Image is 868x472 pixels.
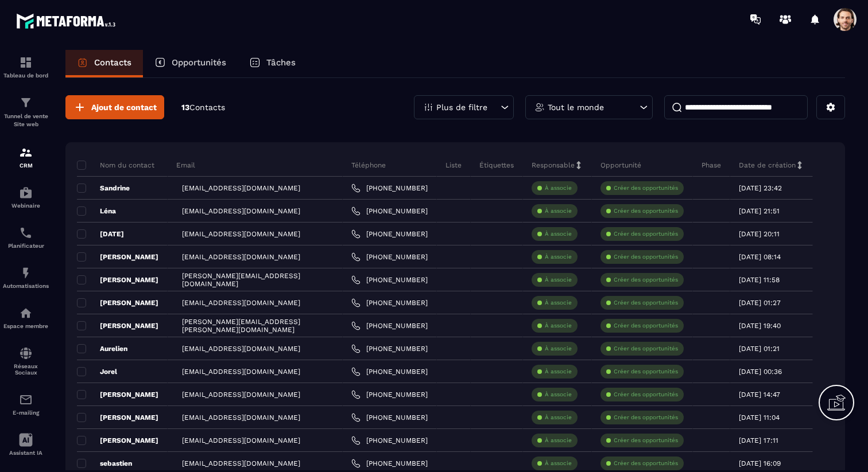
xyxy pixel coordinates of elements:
[548,103,604,111] p: Tout le monde
[614,253,678,261] p: Créer des opportunités
[3,87,49,137] a: formationformationTunnel de vente Site web
[545,184,572,192] p: À associe
[545,459,572,467] p: À associe
[19,96,33,110] img: formation
[351,413,428,422] a: [PHONE_NUMBER]
[351,459,428,468] a: [PHONE_NUMBER]
[739,161,796,170] p: Date de création
[3,450,49,456] p: Assistant IA
[3,298,49,338] a: automationsautomationsEspace membre
[614,459,678,467] p: Créer des opportunités
[532,161,575,170] p: Responsable
[19,306,33,320] img: automations
[3,409,49,416] p: E-mailing
[351,436,428,445] a: [PHONE_NUMBER]
[77,390,158,399] p: [PERSON_NAME]
[3,47,49,87] a: formationformationTableau de bord
[739,276,780,284] p: [DATE] 11:58
[739,184,782,192] p: [DATE] 23:42
[3,283,49,289] p: Automatisations
[351,298,428,307] a: [PHONE_NUMBER]
[614,230,678,238] p: Créer des opportunités
[479,161,514,170] p: Étiquettes
[65,95,164,119] button: Ajout de contact
[3,217,49,258] a: schedulerschedulerPlanificateur
[16,10,119,32] img: logo
[266,57,296,68] p: Tâches
[19,56,33,69] img: formation
[176,161,195,170] p: Email
[77,436,158,445] p: [PERSON_NAME]
[77,459,132,468] p: sebastien
[739,368,782,376] p: [DATE] 00:36
[3,112,49,128] p: Tunnel de vente Site web
[739,230,780,238] p: [DATE] 20:11
[3,338,49,384] a: social-networksocial-networkRéseaux Sociaux
[65,50,143,77] a: Contacts
[739,459,781,467] p: [DATE] 16:09
[545,322,572,330] p: À associe
[77,252,158,262] p: [PERSON_NAME]
[19,266,33,280] img: automations
[3,424,49,465] a: Assistant IA
[614,345,678,353] p: Créer des opportunités
[3,72,49,79] p: Tableau de bord
[351,390,428,399] a: [PHONE_NUMBER]
[91,102,157,113] span: Ajout de contact
[3,202,49,209] p: Webinaire
[739,299,781,307] p: [DATE] 01:27
[545,299,572,307] p: À associe
[19,393,33,407] img: email
[614,322,678,330] p: Créer des opportunités
[351,229,428,239] a: [PHONE_NUMBER]
[739,207,780,215] p: [DATE] 21:51
[3,363,49,376] p: Réseaux Sociaux
[739,391,780,399] p: [DATE] 14:47
[545,414,572,422] p: À associe
[77,229,124,239] p: [DATE]
[545,391,572,399] p: À associe
[351,206,428,216] a: [PHONE_NUMBER]
[545,207,572,215] p: À associe
[77,184,130,193] p: Sandrine
[545,253,572,261] p: À associe
[3,243,49,249] p: Planificateur
[351,275,428,284] a: [PHONE_NUMBER]
[77,275,158,284] p: [PERSON_NAME]
[614,368,678,376] p: Créer des opportunités
[545,368,572,376] p: À associe
[19,146,33,159] img: formation
[172,57,226,68] p: Opportunités
[351,344,428,353] a: [PHONE_NUMBER]
[614,207,678,215] p: Créer des opportunités
[739,322,781,330] p: [DATE] 19:40
[351,367,428,376] a: [PHONE_NUMBER]
[94,57,131,68] p: Contacts
[600,161,641,170] p: Opportunité
[19,226,33,240] img: scheduler
[739,345,780,353] p: [DATE] 01:21
[3,384,49,424] a: emailemailE-mailing
[614,391,678,399] p: Créer des opportunités
[77,367,117,376] p: Jorel
[351,321,428,330] a: [PHONE_NUMBER]
[739,253,781,261] p: [DATE] 08:14
[143,50,238,77] a: Opportunités
[545,276,572,284] p: À associe
[189,103,225,112] span: Contacts
[351,161,386,170] p: Téléphone
[614,184,678,192] p: Créer des opportunités
[614,276,678,284] p: Créer des opportunités
[19,186,33,200] img: automations
[351,184,428,193] a: [PHONE_NUMBER]
[181,102,225,113] p: 13
[3,177,49,217] a: automationsautomationsWebinaire
[545,345,572,353] p: À associe
[614,414,678,422] p: Créer des opportunités
[3,258,49,298] a: automationsautomationsAutomatisations
[238,50,307,77] a: Tâches
[739,436,778,444] p: [DATE] 17:11
[77,206,116,216] p: Léna
[545,436,572,444] p: À associe
[77,413,158,422] p: [PERSON_NAME]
